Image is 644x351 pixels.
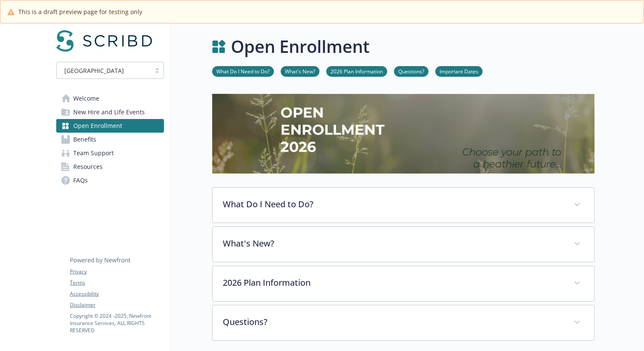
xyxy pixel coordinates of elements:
[212,94,595,174] img: open enrollment page banner
[56,146,164,160] a: Team Support
[326,67,387,75] a: 2026 Plan Information
[70,268,164,276] a: Privacy
[56,105,164,119] a: New Hire and Life Events
[70,312,164,334] p: Copyright © 2024 - 2025 , Newfront Insurance Services, ALL RIGHTS RESERVED
[231,34,370,59] h1: Open Enrollment
[394,67,428,75] a: Questions?
[213,227,594,262] div: What's New?
[70,279,164,287] a: Terms
[223,198,563,211] p: What Do I Need to Do?
[73,133,96,146] span: Benefits
[223,316,563,328] p: Questions?
[73,146,114,160] span: Team Support
[70,301,164,309] a: Disclaimer
[56,174,164,187] a: FAQs
[64,66,124,75] span: [GEOGRAPHIC_DATA]
[213,266,594,301] div: 2026 Plan Information
[73,92,99,105] span: Welcome
[56,119,164,133] a: Open Enrollment
[70,290,164,298] a: Accessibility
[213,305,594,340] div: Questions?
[56,92,164,105] a: Welcome
[213,188,594,223] div: What Do I Need to Do?
[73,174,88,187] span: FAQs
[73,105,145,119] span: New Hire and Life Events
[223,237,563,250] p: What's New?
[56,160,164,174] a: Resources
[212,67,274,75] a: What Do I Need to Do?
[435,67,483,75] a: Important Dates
[73,119,122,133] span: Open Enrollment
[223,276,563,289] p: 2026 Plan Information
[73,160,103,174] span: Resources
[56,133,164,146] a: Benefits
[18,7,142,16] span: This is a draft preview page for testing only
[281,67,319,75] a: What's New?
[61,66,147,75] span: [GEOGRAPHIC_DATA]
